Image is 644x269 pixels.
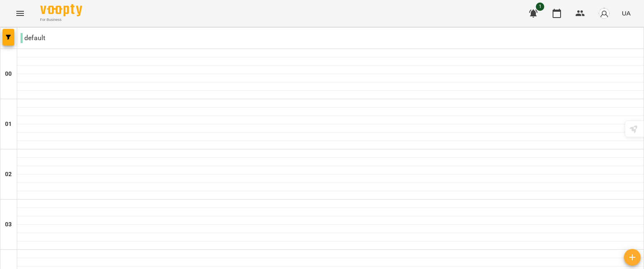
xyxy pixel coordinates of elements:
[21,33,45,43] p: default
[598,8,610,19] img: avatar_s.png
[40,17,82,23] span: For Business
[624,249,641,266] button: Створити урок
[622,9,631,18] span: UA
[40,4,82,16] img: Voopty Logo
[10,3,30,23] button: Menu
[536,3,544,11] span: 1
[618,5,634,21] button: UA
